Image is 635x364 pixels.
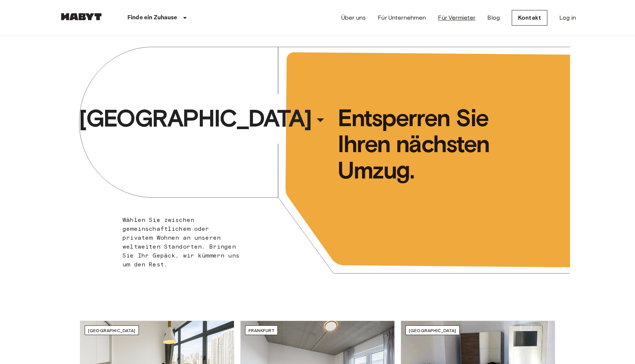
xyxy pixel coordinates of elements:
a: Log in [559,13,576,22]
p: Finde ein Zuhause [127,13,178,22]
a: Blog [487,13,500,22]
img: Habyt [59,13,104,20]
button: [GEOGRAPHIC_DATA] [76,101,332,135]
span: Wählen Sie zwischen gemeinschaftlichem oder privatem Wohnen an unseren weltweiten Standorten. Bri... [123,216,240,268]
a: Für Unternehmen [378,13,426,22]
a: Über uns [341,13,366,22]
span: [GEOGRAPHIC_DATA] [409,328,456,333]
span: [GEOGRAPHIC_DATA] [79,104,311,133]
span: [GEOGRAPHIC_DATA] [88,328,136,333]
a: Für Vermieter [438,13,475,22]
span: Frankfurt [248,328,274,333]
span: Entsperren Sie Ihren nächsten Umzug. [338,105,540,183]
a: Kontakt [512,10,547,26]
